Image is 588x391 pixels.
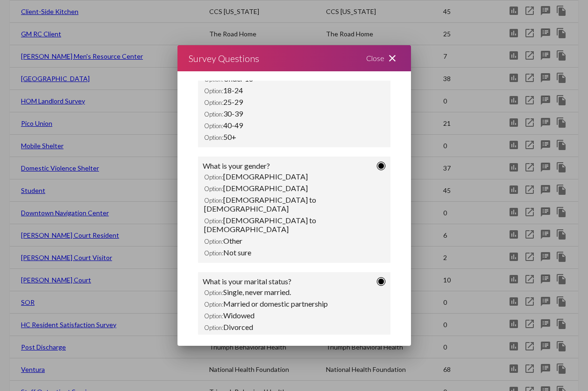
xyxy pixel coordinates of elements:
div: 30-39 [203,108,386,119]
span: Option: [204,87,223,95]
div: Close [355,45,411,71]
div: 50+ [203,131,386,143]
span: Option: [204,110,223,118]
div: What is your marital status? [203,277,291,286]
div: Separated [203,333,386,344]
div: Widowed [203,309,386,321]
span: Option: [204,217,223,225]
div: [DEMOGRAPHIC_DATA] to [DEMOGRAPHIC_DATA] [203,194,386,214]
span: Option: [204,185,223,192]
div: 40-49 [203,119,386,131]
span: Option: [204,122,223,130]
span: Option: [204,173,223,181]
span: Option: [204,99,223,106]
div: [DEMOGRAPHIC_DATA] [203,171,386,182]
span: Option: [204,134,223,141]
div: [DEMOGRAPHIC_DATA] [203,182,386,194]
span: Option: [204,301,223,308]
div: 18-24 [203,84,386,96]
div: Other [203,235,386,247]
img: 8A5FK1A5i8RxgAAAAASUVORK5CYII= [376,161,386,171]
div: Single, never married. [203,286,386,298]
span: Option: [204,249,223,257]
img: 8A5FK1A5i8RxgAAAAASUVORK5CYII= [376,277,386,286]
div: Survey Questions [189,51,259,66]
div: Not sure [203,247,386,258]
div: Married or domestic partnership [203,298,386,309]
div: Divorced [203,321,386,333]
div: 25-29 [203,96,386,108]
div: [DEMOGRAPHIC_DATA] to [DEMOGRAPHIC_DATA] [203,214,386,235]
div: What is your gender? [203,161,270,171]
span: Option: [204,312,223,320]
span: Option: [204,289,223,296]
mat-icon: close [387,53,398,64]
span: Option: [204,197,223,204]
span: Option: [204,238,223,245]
span: Option: [204,324,223,331]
